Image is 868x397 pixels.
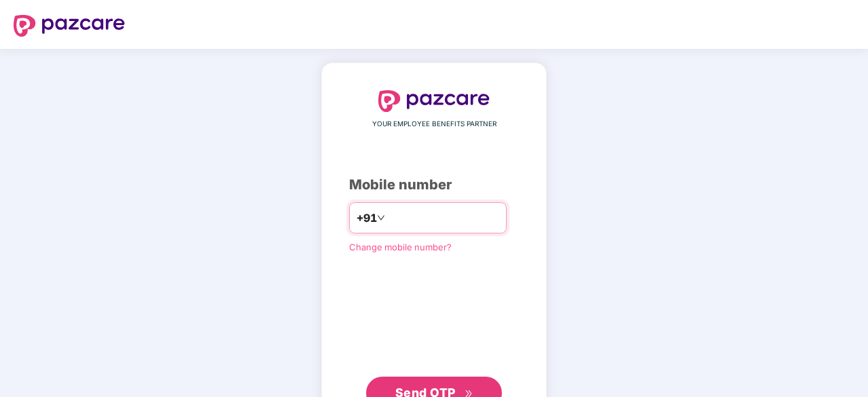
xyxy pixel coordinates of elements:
span: down [377,214,385,222]
a: Change mobile number? [349,242,452,252]
span: +91 [357,210,377,227]
span: YOUR EMPLOYEE BENEFITS PARTNER [372,119,496,130]
img: logo [378,90,490,112]
img: logo [14,15,125,37]
div: Mobile number [349,174,519,195]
